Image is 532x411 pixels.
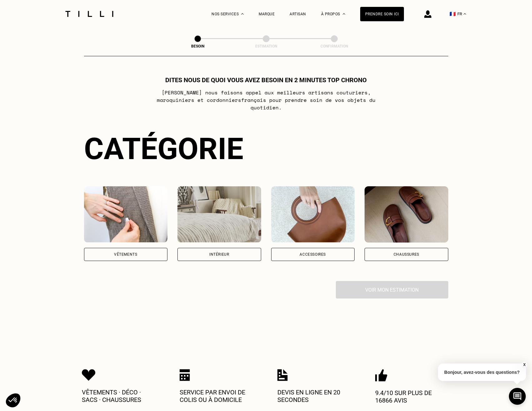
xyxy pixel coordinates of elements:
img: Accessoires [271,186,355,243]
img: Chaussures [365,186,448,243]
a: Prendre soin ici [360,7,404,21]
img: Icon [82,369,96,381]
div: Catégorie [84,131,448,166]
div: Intérieur [209,253,229,256]
img: menu déroulant [464,13,466,15]
button: X [521,361,527,368]
div: Besoin [167,44,229,48]
a: Artisan [290,12,306,16]
img: Icon [277,369,288,381]
img: Menu déroulant à propos [343,13,345,15]
p: Devis en ligne en 20 secondes [277,388,352,403]
div: Chaussures [394,253,419,256]
a: Marque [259,12,275,16]
p: [PERSON_NAME] nous faisons appel aux meilleurs artisans couturiers , maroquiniers et cordonniers ... [142,89,390,111]
p: Service par envoi de colis ou à domicile [180,388,255,403]
div: Confirmation [303,44,365,48]
img: Intérieur [177,186,261,243]
h1: Dites nous de quoi vous avez besoin en 2 minutes top chrono [165,76,367,84]
img: Icon [375,369,387,382]
img: Vêtements [84,186,168,243]
div: Vêtements [114,253,137,256]
img: icône connexion [424,10,431,18]
p: 9.4/10 sur plus de 16866 avis [375,389,450,404]
img: Menu déroulant [241,13,244,15]
p: Vêtements · Déco · Sacs · Chaussures [82,388,157,403]
p: Bonjour, avez-vous des questions? [438,363,526,381]
img: Logo du service de couturière Tilli [63,11,116,17]
span: 🇫🇷 [450,11,456,17]
img: Icon [180,369,190,381]
div: Accessoires [300,253,326,256]
div: Estimation [235,44,297,48]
